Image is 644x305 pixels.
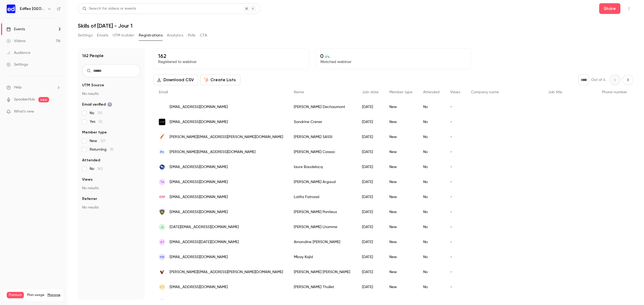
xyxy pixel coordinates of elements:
[384,159,418,174] div: New
[200,75,240,85] button: Create Lists
[159,164,165,170] img: ingroupe.com
[6,50,30,55] div: Audience
[384,204,418,220] div: New
[445,204,466,220] div: -
[47,293,60,297] a: Manage
[445,144,466,159] div: -
[288,174,357,189] div: [PERSON_NAME] Argaud
[357,144,384,159] div: [DATE]
[160,285,164,289] span: CT
[418,280,445,295] div: No
[78,23,633,29] h1: Skills of [DATE] - Jour 1
[450,90,460,94] span: Views
[445,265,466,280] div: -
[90,110,103,116] span: No
[159,194,165,200] img: irsn.fr
[82,158,100,163] span: Attended
[357,235,384,250] div: [DATE]
[160,240,164,244] span: AT
[38,97,49,102] span: new
[170,134,283,140] span: [PERSON_NAME][EMAIL_ADDRESS][PERSON_NAME][DOMAIN_NAME]
[591,77,605,83] p: Out of 4
[158,53,305,59] p: 162
[294,90,304,94] span: Name
[418,189,445,204] div: No
[160,255,164,259] span: MK
[14,97,35,102] a: SpeakerHub
[167,31,184,40] button: Analytics
[159,269,165,275] img: vousfinancer.com
[90,138,105,144] span: New
[325,55,330,59] span: 0 %
[384,174,418,189] div: New
[623,75,633,85] button: Next page
[423,90,440,94] span: Attended
[389,90,412,94] span: Member type
[384,144,418,159] div: New
[170,224,239,230] span: [DATE][EMAIL_ADDRESS][DOMAIN_NAME]
[97,31,108,40] button: Emails
[170,239,239,245] span: [EMAIL_ADDRESS][DATE][DOMAIN_NAME]
[418,159,445,174] div: No
[82,53,104,59] h1: 162 People
[445,280,466,295] div: -
[188,31,196,40] button: Polls
[320,59,467,65] p: Watched webinar
[357,250,384,265] div: [DATE]
[445,159,466,174] div: -
[159,209,165,215] img: ieseg.fr
[82,91,141,96] p: No results
[357,99,384,114] div: [DATE]
[288,144,357,159] div: [PERSON_NAME] Cassac
[54,109,61,114] iframe: Noticeable Trigger
[418,235,445,250] div: No
[288,204,357,220] div: [PERSON_NAME] Pontieux
[418,129,445,144] div: No
[445,220,466,235] div: -
[288,250,357,265] div: Mbay Kajid
[357,220,384,235] div: [DATE]
[170,269,283,275] span: [PERSON_NAME][EMAIL_ADDRESS][PERSON_NAME][DOMAIN_NAME]
[82,6,136,12] div: Search for videos or events
[14,109,34,114] span: What's new
[82,205,141,210] p: No results
[82,196,97,202] span: Referrer
[384,189,418,204] div: New
[471,90,499,94] span: Company name
[82,130,107,135] span: Member type
[288,129,357,144] div: [PERSON_NAME] SASSI
[27,293,44,297] span: Plan usage
[357,129,384,144] div: [DATE]
[445,129,466,144] div: -
[170,149,255,155] span: [PERSON_NAME][EMAIL_ADDRESS][DOMAIN_NAME]
[139,31,163,40] button: Registrations
[418,144,445,159] div: No
[445,174,466,189] div: -
[78,31,93,40] button: Settings
[357,174,384,189] div: [DATE]
[357,280,384,295] div: [DATE]
[113,31,134,40] button: UTM builder
[418,114,445,129] div: No
[170,209,228,215] span: [EMAIL_ADDRESS][DOMAIN_NAME]
[110,148,114,151] span: 35
[82,185,141,191] p: No results
[418,250,445,265] div: No
[14,85,22,90] span: Help
[160,180,164,184] span: TA
[159,134,165,140] img: nelixair.com
[445,235,466,250] div: -
[170,179,228,185] span: [EMAIL_ADDRESS][DOMAIN_NAME]
[357,114,384,129] div: [DATE]
[288,159,357,174] div: laure Baudelocq
[288,280,357,295] div: [PERSON_NAME] Thollet
[357,159,384,174] div: [DATE]
[320,53,467,59] p: 0
[445,189,466,204] div: -
[384,220,418,235] div: New
[445,114,466,129] div: -
[548,90,562,94] span: Job title
[6,85,61,90] li: help-dropdown-opener
[90,119,102,124] span: Yes
[357,265,384,280] div: [DATE]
